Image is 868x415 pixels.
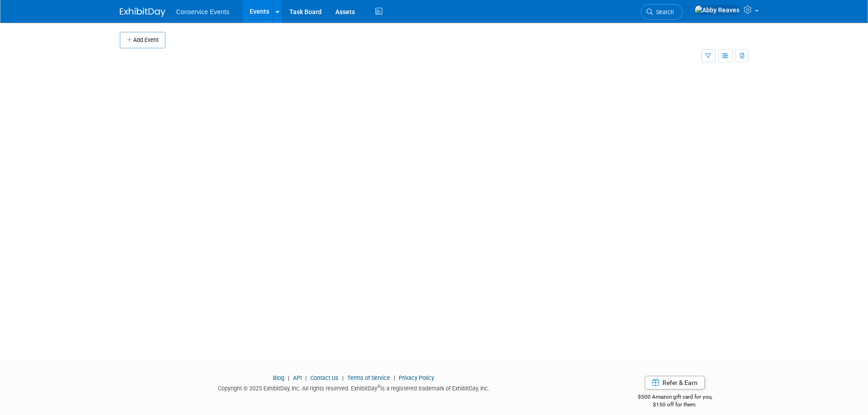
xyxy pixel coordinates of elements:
[120,382,588,393] div: Copyright © 2025 ExhibitDay, Inc. All rights reserved. ExhibitDay is a registered trademark of Ex...
[310,374,339,381] a: Contact Us
[694,5,740,15] img: Abby Reaves
[176,8,230,15] span: Conservice Events
[645,376,705,389] a: Refer & Earn
[641,4,683,20] a: Search
[399,374,434,381] a: Privacy Policy
[653,9,674,15] span: Search
[601,387,749,408] div: $500 Amazon gift card for you,
[120,8,165,17] img: ExhibitDay
[601,401,749,409] div: $150 off for them.
[377,384,380,389] sup: ®
[347,374,390,381] a: Terms of Service
[286,374,292,381] span: |
[273,374,284,381] a: Blog
[120,32,165,48] button: Add Event
[303,374,309,381] span: |
[293,374,302,381] a: API
[340,374,346,381] span: |
[391,374,397,381] span: |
